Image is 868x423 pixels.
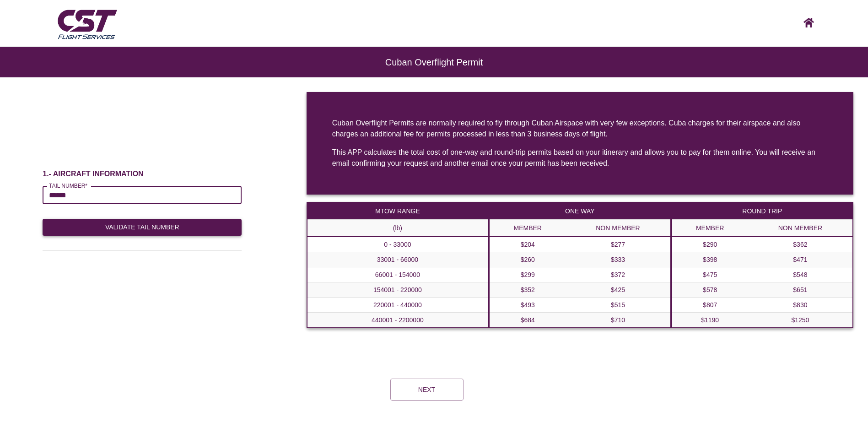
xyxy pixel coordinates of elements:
[489,298,566,313] td: $493
[489,220,566,237] th: MEMBER
[332,118,828,140] div: Cuban Overflight Permits are normally required to fly through Cuban Airspace with very few except...
[672,252,748,267] td: $398
[489,252,566,267] td: $260
[672,282,748,298] td: $578
[748,267,853,282] td: $548
[43,219,242,236] button: Validate Tail Number
[748,298,853,313] td: $830
[55,6,119,42] img: CST Flight Services logo
[43,169,242,179] h6: 1.- AIRCRAFT INFORMATION
[671,202,853,328] table: a dense table
[748,237,853,252] td: $362
[566,252,670,267] td: $333
[307,220,488,237] th: (lb)
[489,313,566,328] td: $684
[307,237,488,252] th: 0 - 33000
[566,237,670,252] td: $277
[672,313,748,328] td: $1190
[672,298,748,313] td: $807
[566,267,670,282] td: $372
[307,282,488,298] th: 154001 - 220000
[489,237,566,252] td: $204
[332,147,828,169] div: This APP calculates the total cost of one-way and round-trip permits based on your itinerary and ...
[748,313,853,328] td: $1250
[489,202,670,220] th: ONE WAY
[566,282,670,298] td: $425
[803,18,814,27] img: CST logo, click here to go home screen
[566,298,670,313] td: $515
[390,379,464,401] button: Next
[49,182,87,190] label: TAIL NUMBER*
[307,202,489,328] table: a dense table
[307,298,488,313] th: 220001 - 440000
[672,237,748,252] td: $290
[307,267,488,282] th: 66001 - 154000
[566,313,670,328] td: $710
[489,202,671,328] table: a dense table
[307,252,488,267] th: 33001 - 66000
[672,202,853,220] th: ROUND TRIP
[748,252,853,267] td: $471
[672,220,748,237] th: MEMBER
[672,267,748,282] td: $475
[748,282,853,298] td: $651
[307,202,488,220] th: MTOW RANGE
[748,220,853,237] th: NON MEMBER
[489,267,566,282] td: $299
[307,313,488,328] th: 440001 - 2200000
[566,220,670,237] th: NON MEMBER
[37,62,831,63] h6: Cuban Overflight Permit
[489,282,566,298] td: $352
